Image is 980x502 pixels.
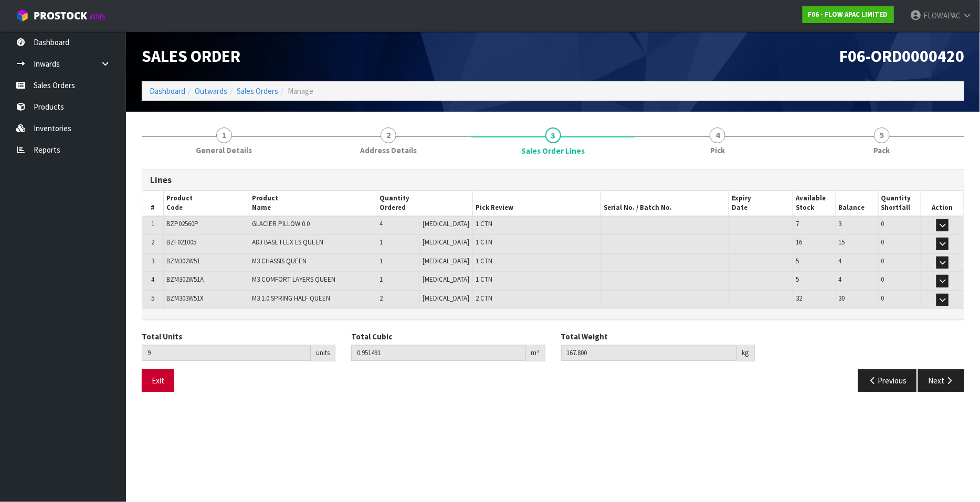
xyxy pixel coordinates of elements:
[921,191,964,216] th: Action
[34,9,87,23] span: ProStock
[380,294,383,303] span: 2
[16,9,29,22] img: cube-alt.png
[839,238,845,247] span: 15
[858,369,917,392] button: Previous
[252,275,335,284] span: M3 COMFORT LAYERS QUEEN
[381,127,396,143] span: 2
[142,345,311,361] input: Total Units
[796,294,802,303] span: 32
[878,191,921,216] th: Quantity Shortfall
[288,86,313,96] span: Manage
[423,219,469,228] span: [MEDICAL_DATA]
[561,345,737,361] input: Total Weight
[380,219,383,228] span: 4
[874,145,890,156] span: Pack
[252,238,323,247] span: ADJ BASE FLEX LS QUEEN
[839,275,842,284] span: 4
[252,219,310,228] span: GLACIER PILLOW 0.0
[216,127,232,143] span: 1
[881,257,884,265] span: 0
[839,294,845,303] span: 30
[881,294,884,303] span: 0
[380,275,383,284] span: 1
[377,191,473,216] th: Quantity Ordered
[164,191,249,216] th: Product Code
[195,86,227,96] a: Outwards
[142,162,964,400] span: Sales Order Lines
[423,238,469,247] span: [MEDICAL_DATA]
[166,219,198,228] span: BZP02560P
[351,331,392,342] label: Total Cubic
[380,238,383,247] span: 1
[196,145,252,156] span: General Details
[874,127,890,143] span: 5
[808,10,888,19] strong: F06 - FLOW APAC LIMITED
[836,191,878,216] th: Balance
[476,275,492,284] span: 1 CTN
[923,10,961,20] span: FLOWAPAC
[142,331,182,342] label: Total Units
[89,12,106,22] small: WMS
[476,219,492,228] span: 1 CTN
[252,294,330,303] span: M3 1.0 SPRING HALF QUEEN
[737,345,755,361] div: kg
[252,257,307,265] span: M3 CHASSIS QUEEN
[881,219,884,228] span: 0
[729,191,793,216] th: Expiry Date
[150,175,956,185] h3: Lines
[151,238,154,247] span: 2
[881,275,884,284] span: 0
[601,191,729,216] th: Serial No. / Batch No.
[561,331,608,342] label: Total Weight
[166,257,200,265] span: BZM302W51
[151,275,154,284] span: 4
[166,238,196,247] span: BZF021005
[423,275,469,284] span: [MEDICAL_DATA]
[237,86,278,96] a: Sales Orders
[142,46,240,67] span: Sales Order
[796,238,802,247] span: 16
[476,238,492,247] span: 1 CTN
[360,145,417,156] span: Address Details
[710,145,725,156] span: Pick
[142,191,164,216] th: #
[151,257,154,265] span: 3
[423,257,469,265] span: [MEDICAL_DATA]
[796,219,799,228] span: 7
[142,369,174,392] button: Exit
[351,345,525,361] input: Total Cubic
[311,345,335,361] div: units
[249,191,377,216] th: Product Name
[151,219,154,228] span: 1
[476,294,492,303] span: 2 CTN
[166,294,204,303] span: BZM303W51X
[545,127,561,143] span: 3
[166,275,204,284] span: BZM302W51A
[526,345,545,361] div: m³
[796,275,799,284] span: 5
[150,86,185,96] a: Dashboard
[796,257,799,265] span: 5
[710,127,725,143] span: 4
[423,294,469,303] span: [MEDICAL_DATA]
[380,257,383,265] span: 1
[918,369,964,392] button: Next
[839,219,842,228] span: 3
[476,257,492,265] span: 1 CTN
[521,145,585,156] span: Sales Order Lines
[473,191,601,216] th: Pick Review
[793,191,836,216] th: Available Stock
[839,257,842,265] span: 4
[881,238,884,247] span: 0
[151,294,154,303] span: 5
[839,46,964,67] span: F06-ORD0000420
